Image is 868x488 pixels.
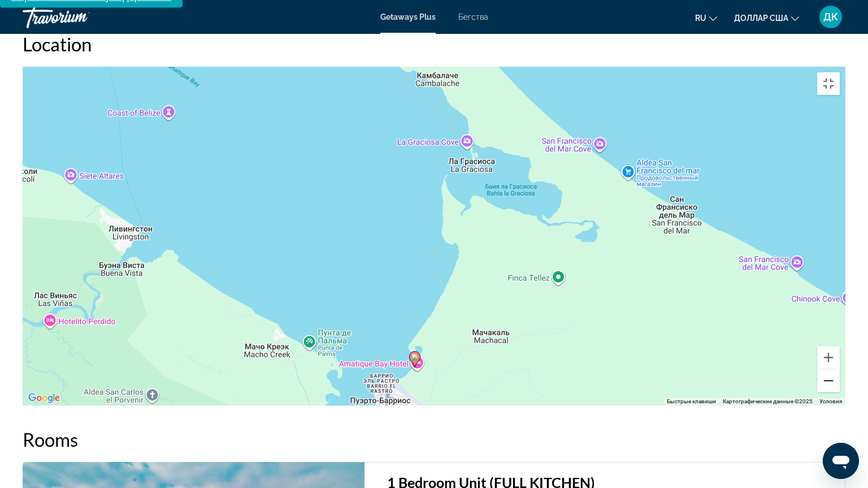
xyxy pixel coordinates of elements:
[734,10,799,26] button: Изменить валюту
[380,12,436,21] a: Getaways Plus
[25,391,63,406] a: Открыть эту область в Google Картах (в новом окне)
[23,428,845,451] h2: Rooms
[23,33,845,55] h2: Location
[667,398,716,406] button: Быстрые клавиши
[695,14,706,23] font: ru
[817,346,840,369] button: Увеличить
[817,369,840,392] button: Уменьшить
[734,14,788,23] font: доллар США
[823,11,838,23] font: ДК
[823,443,859,479] iframe: Кнопка запуска окна обмена сообщениями
[723,398,813,404] span: Картографические данные ©2025
[819,398,842,404] a: Условия (ссылка откроется в новой вкладке)
[817,72,840,95] button: Включить полноэкранный режим
[458,12,488,21] a: Бегства
[695,10,717,26] button: Изменить язык
[23,2,136,32] a: Травориум
[25,391,63,406] img: Google
[816,5,845,29] button: Меню пользователя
